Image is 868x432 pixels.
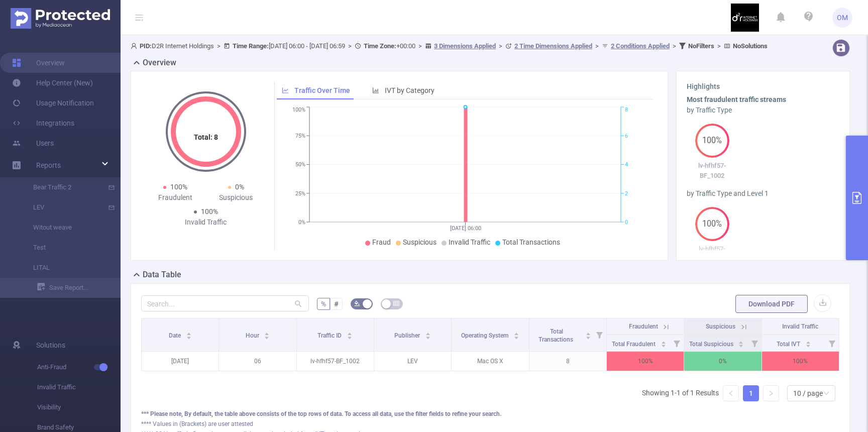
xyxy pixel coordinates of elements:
span: Total Fraudulent [612,341,657,348]
div: Sort [661,340,667,346]
p: 8 [529,352,606,371]
div: Sort [425,331,431,337]
tspan: 4 [625,162,628,168]
span: D2R Internet Holdings [DATE] 06:00 - [DATE] 06:59 +00:00 [131,42,768,50]
div: Sort [347,331,353,337]
i: icon: caret-down [264,335,270,338]
span: Publisher [394,332,421,339]
a: Test [20,238,108,258]
span: Reports [36,161,61,169]
a: 1 [743,386,758,401]
p: lv-hfhf57-BF_1002 [687,244,737,264]
tspan: 0% [298,219,305,226]
span: Total Transactions [502,238,560,246]
h2: Overview [143,57,176,69]
div: Invalid Traffic [175,217,236,228]
li: Previous Page [723,385,739,401]
span: Invalid Traffic [449,238,490,246]
i: icon: bar-chart [372,87,379,94]
a: Witout weave [20,218,108,238]
span: 0% [235,183,244,191]
div: Sort [585,331,591,337]
i: Filter menu [670,335,684,351]
h3: Highlights [687,81,839,92]
span: Invalid Traffic [782,323,818,330]
span: > [592,42,602,50]
span: 100% [201,207,218,215]
span: Total IVT [777,341,802,348]
p: lv-hfhf57-BF_1002 [687,161,737,180]
b: PID: [140,42,152,50]
div: by Traffic Type [687,105,839,116]
a: Reports [36,155,61,175]
div: by Traffic Type and Level 1 [687,188,839,199]
i: Filter menu [747,335,762,351]
tspan: 100% [292,107,305,114]
li: Next Page [763,385,779,401]
div: Sort [513,331,519,337]
i: icon: caret-up [513,331,519,334]
a: LEV [20,197,108,218]
div: Fraudulent [145,192,206,203]
span: Hour [246,332,261,339]
div: **** Values in (Brackets) are user attested [141,419,839,428]
span: Traffic Over Time [294,86,350,94]
span: Operating System [461,332,510,339]
b: No Filters [688,42,714,50]
i: icon: caret-down [661,343,666,346]
span: Total Suspicious [689,341,735,348]
div: *** Please note, By default, the table above consists of the top rows of data. To access all data... [141,409,839,418]
img: Protected Media [11,8,110,29]
li: Showing 1-1 of 1 Results [642,385,719,401]
p: 100% [762,352,839,371]
p: LEV [374,352,451,371]
a: Usage Notification [12,93,94,113]
i: icon: caret-down [186,335,191,338]
span: > [415,42,425,50]
i: Filter menu [592,318,606,351]
a: Integrations [12,113,74,133]
span: Fraudulent [629,323,658,330]
i: icon: user [131,43,140,49]
b: Most fraudulent traffic streams [687,95,786,103]
input: Search... [141,295,309,311]
span: Suspicious [403,238,437,246]
tspan: 2 [625,190,628,197]
h2: Data Table [143,269,181,281]
span: Solutions [36,335,65,355]
li: 1 [743,385,759,401]
a: Bear Traffic 2 [20,177,108,197]
span: Anti-Fraud [37,357,121,377]
span: # [334,300,339,308]
span: Traffic ID [317,332,343,339]
p: [DATE] [142,352,219,371]
span: > [496,42,505,50]
tspan: 0 [625,219,628,226]
span: Fraud [372,238,391,246]
i: icon: caret-down [738,343,744,346]
div: Sort [738,340,744,346]
i: icon: caret-down [425,335,431,338]
div: Suspicious [206,192,267,203]
u: 3 Dimensions Applied [434,42,496,50]
i: icon: bg-colors [354,300,360,306]
i: icon: caret-up [425,331,431,334]
tspan: 6 [625,133,628,139]
b: No Solutions [733,42,768,50]
i: icon: caret-up [585,331,591,334]
a: Users [12,133,54,153]
u: 2 Conditions Applied [611,42,670,50]
b: Time Zone: [364,42,396,50]
a: Save Report... [37,278,121,298]
span: > [345,42,355,50]
button: Download PDF [735,295,808,313]
p: lv-hfhf57-BF_1002 [297,352,374,371]
i: icon: caret-down [347,335,353,338]
span: Date [169,332,182,339]
b: Time Range: [233,42,269,50]
a: Overview [12,53,65,73]
span: IVT by Category [385,86,435,94]
i: icon: line-chart [282,87,289,94]
span: Total Transactions [538,328,575,343]
span: 100% [695,220,729,228]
